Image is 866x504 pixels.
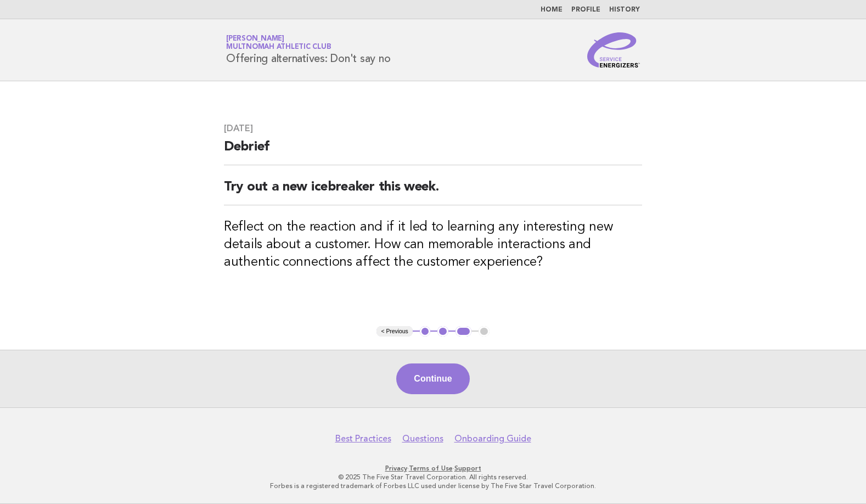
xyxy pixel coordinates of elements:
[226,36,390,64] h1: Offering alternatives: Don't say no
[376,326,412,337] button: < Previous
[97,464,769,473] p: · ·
[224,123,642,134] h3: [DATE]
[402,433,443,444] a: Questions
[226,44,331,51] span: Multnomah Athletic Club
[571,7,600,13] a: Profile
[97,473,769,481] p: © 2025 The Five Star Travel Corporation. All rights reserved.
[224,219,642,271] h3: Reflect on the reaction and if it led to learning any interesting new details about a customer. H...
[97,481,769,490] p: Forbes is a registered trademark of Forbes LLC used under license by The Five Star Travel Corpora...
[454,433,531,444] a: Onboarding Guide
[541,7,563,13] a: Home
[420,326,431,337] button: 1
[409,464,453,472] a: Terms of Use
[587,32,640,68] img: Service Energizers
[454,464,481,472] a: Support
[226,35,331,51] a: [PERSON_NAME]Multnomah Athletic Club
[609,7,640,13] a: History
[224,138,642,165] h2: Debrief
[385,464,407,472] a: Privacy
[335,433,391,444] a: Best Practices
[396,363,469,394] button: Continue
[224,178,642,205] h2: Try out a new icebreaker this week.
[456,326,471,337] button: 3
[437,326,448,337] button: 2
